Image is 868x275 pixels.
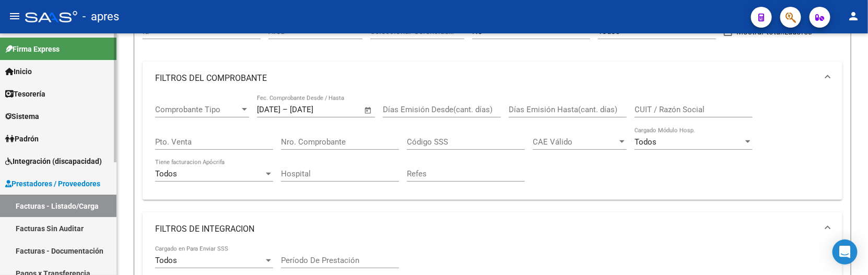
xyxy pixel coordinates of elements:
[155,256,177,265] span: Todos
[5,88,45,100] span: Tesorería
[155,73,817,84] mat-panel-title: FILTROS DEL COMPROBANTE
[257,105,280,114] input: Fecha inicio
[5,43,60,55] span: Firma Express
[290,105,341,114] input: Fecha fin
[847,10,860,22] mat-icon: person
[5,111,39,122] span: Sistema
[83,5,119,28] span: - apres
[5,133,39,145] span: Padrón
[155,105,240,114] span: Comprobante Tipo
[5,66,32,77] span: Inicio
[143,62,842,95] mat-expansion-panel-header: FILTROS DEL COMPROBANTE
[283,105,288,114] span: –
[5,178,100,189] span: Prestadores / Proveedores
[155,223,817,235] mat-panel-title: FILTROS DE INTEGRACION
[533,137,617,147] span: CAE Válido
[832,240,858,265] div: Open Intercom Messenger
[143,212,842,246] mat-expansion-panel-header: FILTROS DE INTEGRACION
[155,169,177,178] span: Todos
[143,95,842,200] div: FILTROS DEL COMPROBANTE
[362,104,374,116] button: Open calendar
[5,156,102,167] span: Integración (discapacidad)
[635,137,656,147] span: Todos
[8,10,21,22] mat-icon: menu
